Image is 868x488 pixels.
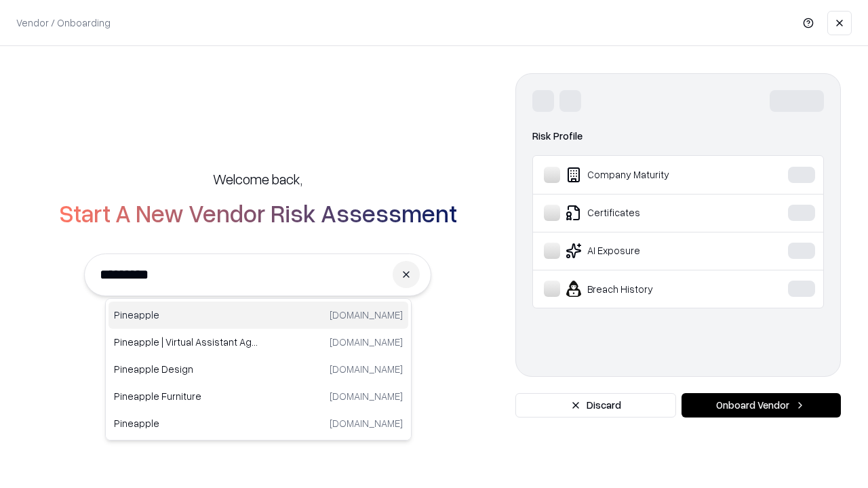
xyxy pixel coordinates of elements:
[682,393,841,418] button: Onboard Vendor
[59,199,457,226] h2: Start A New Vendor Risk Assessment
[16,16,111,30] p: Vendor / Onboarding
[330,308,403,322] p: [DOMAIN_NAME]
[114,308,258,322] p: Pineapple
[114,335,258,349] p: Pineapple | Virtual Assistant Agency
[114,362,258,376] p: Pineapple Design
[532,128,824,144] div: Risk Profile
[515,393,676,418] button: Discard
[114,389,258,403] p: Pineapple Furniture
[544,167,747,183] div: Company Maturity
[544,205,747,221] div: Certificates
[330,416,403,430] p: [DOMAIN_NAME]
[544,281,747,297] div: Breach History
[330,389,403,403] p: [DOMAIN_NAME]
[330,362,403,376] p: [DOMAIN_NAME]
[105,298,412,441] div: Suggestions
[114,416,258,430] p: Pineapple
[330,335,403,349] p: [DOMAIN_NAME]
[213,169,302,188] h5: Welcome back,
[544,243,747,259] div: AI Exposure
